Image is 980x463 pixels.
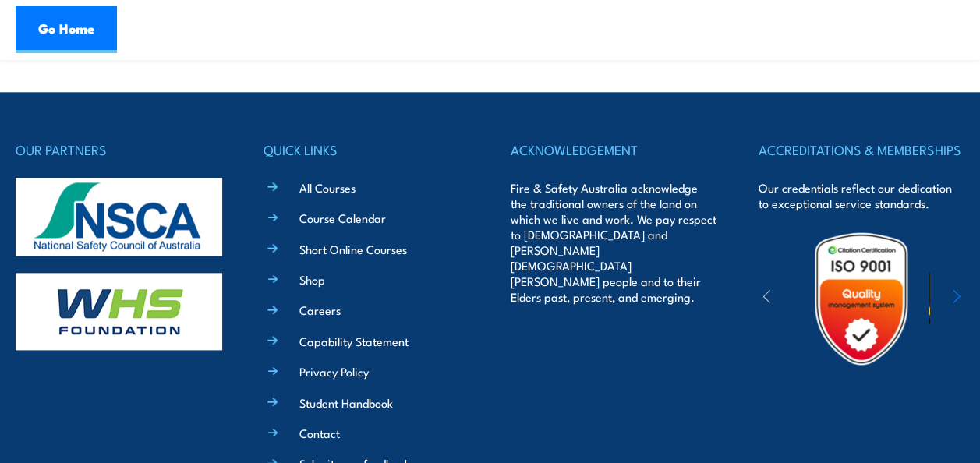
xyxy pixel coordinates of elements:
[16,139,222,161] h4: OUR PARTNERS
[299,210,386,226] a: Course Calendar
[511,139,717,161] h4: ACKNOWLEDGEMENT
[299,394,393,411] a: Student Handbook
[759,180,965,211] p: Our credentials reflect our dedication to exceptional service standards.
[299,363,369,380] a: Privacy Policy
[299,179,356,196] a: All Courses
[16,273,222,351] img: whs-logo-footer
[299,302,341,318] a: Careers
[299,241,407,257] a: Short Online Courses
[264,139,470,161] h4: QUICK LINKS
[299,271,325,288] a: Shop
[16,6,117,53] a: Go Home
[299,333,409,349] a: Capability Statement
[759,139,965,161] h4: ACCREDITATIONS & MEMBERSHIPS
[794,231,929,366] img: Untitled design (19)
[16,178,222,256] img: nsca-logo-footer
[511,180,717,305] p: Fire & Safety Australia acknowledge the traditional owners of the land on which we live and work....
[299,425,340,441] a: Contact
